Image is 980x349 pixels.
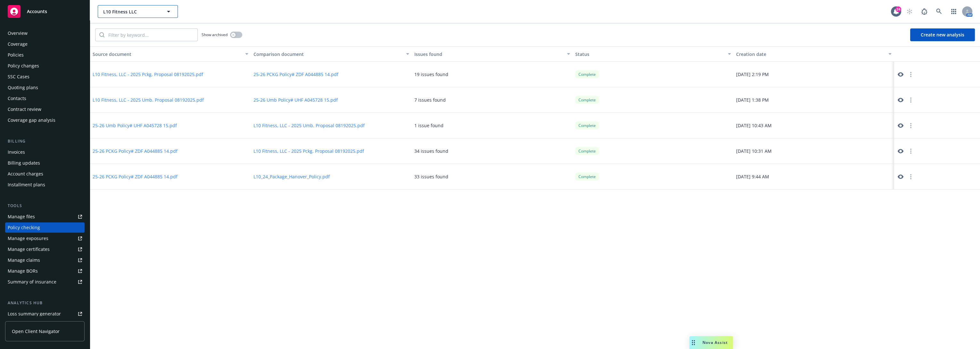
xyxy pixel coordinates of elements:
div: Quoting plans [8,82,38,93]
a: Start snowing [903,5,916,18]
div: 24 [895,6,901,12]
div: [DATE] 10:43 AM [734,113,894,138]
div: Policy checking [8,222,40,233]
div: Complete [575,121,599,129]
a: Manage certificates [5,244,85,254]
div: Complete [575,70,599,78]
a: Report a Bug [918,5,931,18]
a: Manage files [5,212,85,222]
input: Filter by keyword... [104,29,197,41]
button: Status [573,46,734,62]
button: L10 Fitness, LLC - 2025 Pckg. Proposal 08192025.pdf [93,71,203,78]
div: Status [575,51,724,58]
div: Manage certificates [8,244,50,254]
button: L10 Fitness, LLC - 2025 Umb. Proposal 08192025.pdf [93,97,204,103]
div: Source document [93,51,241,58]
button: Creation date [734,46,894,62]
a: Search [933,5,945,18]
div: Contract review [8,104,41,114]
div: [DATE] 9:44 AM [734,164,894,190]
div: [DATE] 2:19 PM [734,62,894,87]
div: Policies [8,50,24,60]
a: Accounts [5,3,85,20]
button: L10 Fitness, LLC - 2025 Pckg. Proposal 08192025.pdf [253,148,364,154]
div: [DATE] 1:38 PM [734,87,894,113]
div: 1 issue found [414,122,444,129]
button: Issues found [412,46,573,62]
a: SSC Cases [5,72,85,82]
div: Drag to move [689,336,697,349]
div: Manage BORs [8,266,38,276]
div: [DATE] 10:31 AM [734,138,894,164]
a: Coverage gap analysis [5,115,85,125]
button: Create new analysis [910,28,975,41]
button: 25-26 Umb Policy# UHF A045728 15.pdf [93,122,177,129]
a: Loss summary generator [5,309,85,319]
div: Contacts [8,93,26,104]
a: Contract review [5,104,85,114]
div: 34 issues found [414,148,448,154]
span: Open Client Navigator [12,328,60,335]
span: Show archived [202,32,228,37]
a: Summary of insurance [5,277,85,287]
a: Installment plans [5,180,85,190]
div: Manage files [8,212,35,222]
button: Nova Assist [689,336,733,349]
div: Overview [8,28,28,38]
div: 19 issues found [414,71,448,78]
a: Coverage [5,39,85,49]
a: Overview [5,28,85,38]
a: Manage claims [5,255,85,265]
div: Issues found [414,51,563,58]
div: Billing [5,138,85,144]
div: Billing updates [8,158,40,168]
div: Analytics hub [5,300,85,306]
div: Creation date [736,51,885,58]
button: 25-26 PCKG Policy# ZDF A044885 14.pdf [253,71,338,78]
div: Complete [575,173,599,181]
a: Account charges [5,169,85,179]
div: Manage exposures [8,233,48,244]
div: SSC Cases [8,72,29,82]
a: Policy checking [5,222,85,233]
div: 7 issues found [414,97,446,103]
span: Nova Assist [702,340,728,345]
div: Tools [5,203,85,209]
a: Manage BORs [5,266,85,276]
div: Summary of insurance [8,277,56,287]
a: Switch app [947,5,960,18]
a: Contacts [5,93,85,104]
button: L10_24_Package_Hanover_Policy.pdf [253,173,330,180]
button: Source document [90,46,251,62]
div: Complete [575,147,599,155]
a: Policy changes [5,61,85,71]
button: 25-26 PCKG Policy# ZDF A044885 14.pdf [93,148,178,154]
div: Invoices [8,147,25,157]
button: L10 Fitness LLC [98,5,178,18]
div: Manage claims [8,255,40,265]
div: Coverage gap analysis [8,115,55,125]
a: Invoices [5,147,85,157]
span: L10 Fitness LLC [103,8,159,15]
button: L10 Fitness, LLC - 2025 Umb. Proposal 08192025.pdf [253,122,365,129]
div: Policy changes [8,61,39,71]
button: 25-26 PCKG Policy# ZDF A044885 14.pdf [93,173,178,180]
div: 33 issues found [414,173,448,180]
div: Comparison document [253,51,402,58]
div: Complete [575,96,599,104]
div: Account charges [8,169,43,179]
div: Installment plans [8,180,45,190]
div: Loss summary generator [8,309,61,319]
span: Accounts [27,9,47,14]
div: Coverage [8,39,28,49]
a: Policies [5,50,85,60]
button: 25-26 Umb Policy# UHF A045728 15.pdf [253,97,338,103]
a: Quoting plans [5,82,85,93]
a: Manage exposures [5,233,85,244]
svg: Search [99,32,104,37]
a: Billing updates [5,158,85,168]
button: Comparison document [251,46,412,62]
